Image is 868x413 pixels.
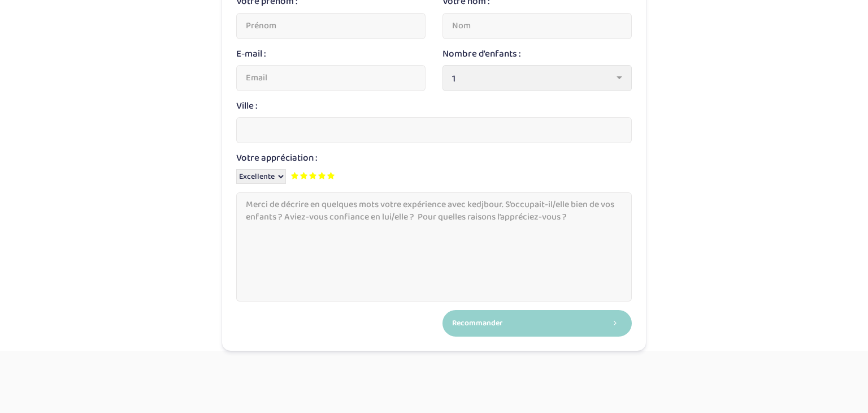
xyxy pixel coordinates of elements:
[236,65,426,91] input: Email
[452,71,614,87] span: 1
[236,48,266,61] label: E-mail :
[442,13,632,39] input: Nom
[236,100,258,113] label: Ville :
[442,310,632,337] button: Recommander
[442,48,521,61] label: Nombre d’enfants :
[442,65,632,91] span: 1
[236,152,318,165] label: Votre appréciation :
[236,13,426,39] input: Prénom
